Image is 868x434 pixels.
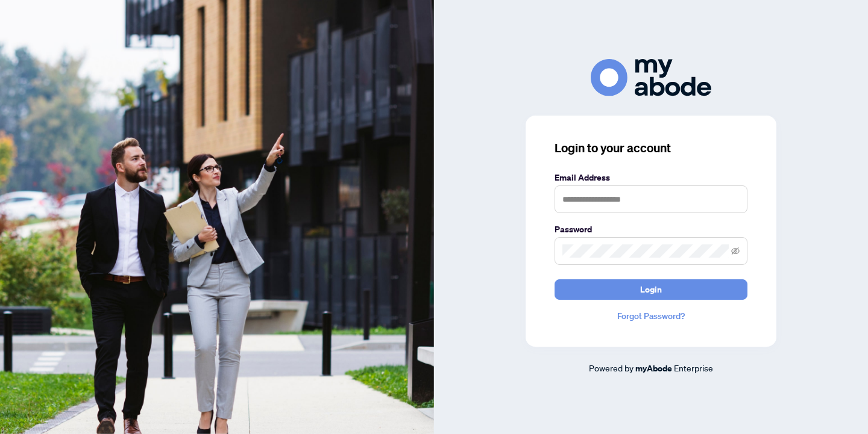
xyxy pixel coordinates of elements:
span: Powered by [589,362,634,373]
a: myAbode [635,362,672,375]
button: Login [555,279,747,300]
span: Login [640,280,662,299]
span: Enterprise [674,362,713,373]
span: eye-invisible [731,247,740,255]
label: Password [555,223,747,236]
h3: Login to your account [555,140,747,157]
img: ma-logo [591,59,711,96]
a: Forgot Password? [555,309,747,323]
label: Email Address [555,171,747,184]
